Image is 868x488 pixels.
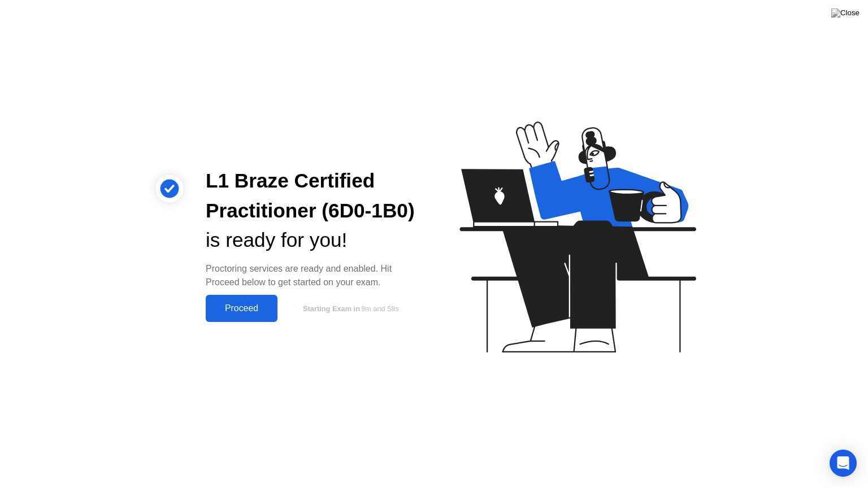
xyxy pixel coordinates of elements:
[206,225,416,255] div: is ready for you!
[361,304,399,313] span: 9m and 58s
[206,262,416,289] div: Proctoring services are ready and enabled. Hit Proceed below to get started on your exam.
[206,166,416,226] div: L1 Braze Certified Practitioner (6D0-1B0)
[283,298,416,319] button: Starting Exam in9m and 58s
[209,303,274,313] div: Proceed
[206,295,277,322] button: Proceed
[830,450,857,477] div: Open Intercom Messenger
[831,8,860,18] img: Close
